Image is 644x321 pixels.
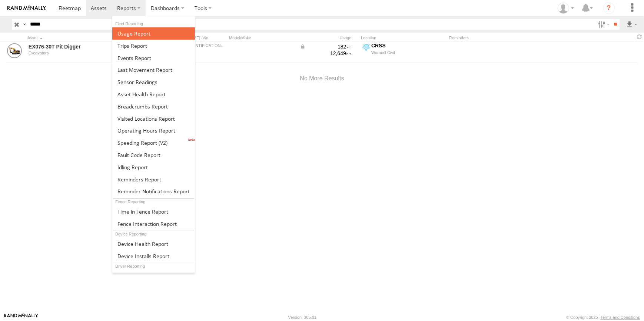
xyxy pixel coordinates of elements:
div: undefined [29,51,130,55]
a: EX076-30T Pit Digger [29,43,130,50]
i: ? [603,2,615,14]
a: Last Movement Report [112,64,195,76]
a: Device Health Report [112,238,195,250]
div: Version: 305.01 [288,315,316,320]
a: Reminders Report [112,173,195,185]
div: [PERSON_NAME]./Vin [167,35,226,40]
a: Time in Fences Report [112,205,195,218]
a: Asset Health Report [112,88,195,100]
label: Click to View Current Location [361,42,446,62]
div: Jaydon Walker [555,3,577,14]
a: Fleet Speed Report (V2) [112,137,195,149]
div: Data from Vehicle CANbus [300,43,352,50]
img: rand-logo.svg [7,6,46,11]
a: Terms and Conditions [601,315,640,320]
div: Wormall Civil [371,50,445,55]
div: CRSS [371,42,445,49]
a: Service Reminder Notifications Report [112,185,195,198]
a: Breadcrumbs Report [112,100,195,113]
div: Usage [299,35,358,40]
a: Trips Report [112,40,195,52]
div: Click to Sort [27,35,131,40]
a: Visit our Website [4,314,38,321]
div: Location [361,35,446,40]
label: Search Filter Options [595,19,611,30]
a: Idling Report [112,161,195,173]
label: Export results as... [625,19,638,30]
a: Asset Operating Hours Report [112,124,195,137]
a: Device Installs Report [112,250,195,262]
a: View Asset Details [7,43,22,58]
a: Full Events Report [112,52,195,64]
div: © Copyright 2025 - [566,315,640,320]
div: DHKCECAACH0010911 [168,43,225,48]
div: Reminders [449,35,545,40]
label: Search Query [21,19,27,30]
a: Fault Code Report [112,149,195,161]
a: Sensor Readings [112,76,195,88]
div: Model/Make [229,35,296,40]
a: Fence Interaction Report [112,218,195,230]
span: Refresh [635,33,644,40]
div: 12,649 [300,50,352,57]
a: Visited Locations Report [112,113,195,125]
a: Driver Performance Report [112,270,195,282]
a: Usage Report [112,27,195,40]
